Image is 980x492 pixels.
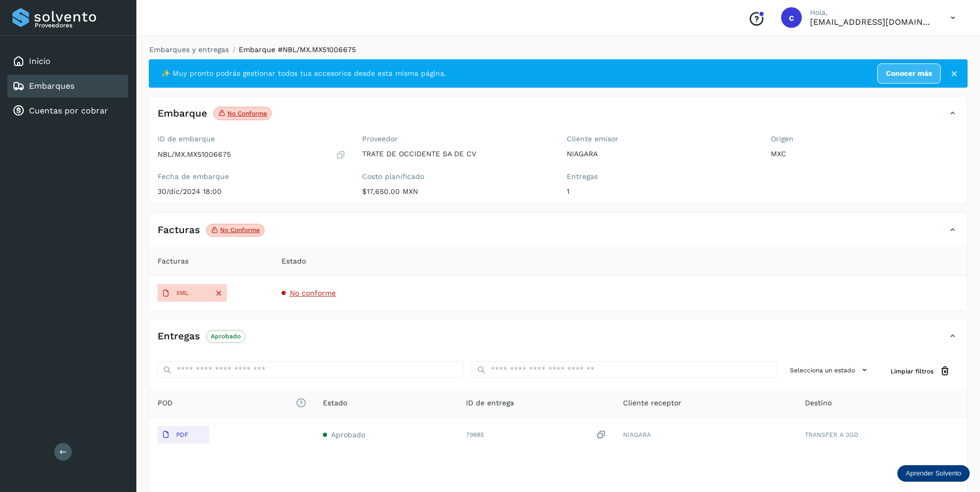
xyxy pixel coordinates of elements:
[158,256,189,267] span: Facturas
[897,465,970,482] div: Aprender Solvento
[211,333,241,340] p: Aprobado
[158,150,231,159] p: NBL/MX.MX51006675
[176,289,189,297] p: XML
[149,44,968,55] nav: breadcrumb
[567,150,755,158] p: NIAGARA
[227,110,267,117] p: No conforme
[805,398,832,408] span: Destino
[35,22,124,29] p: Proveedores
[239,45,356,54] span: Embarque #NBL/MX.MX51006675
[331,431,365,439] span: Aprobado
[797,418,967,452] td: TRANSFER A 3GD
[567,135,755,143] label: Cliente emisor
[7,75,128,97] div: Embarques
[810,8,934,17] p: Hola,
[7,50,128,73] div: Inicio
[158,331,200,342] h4: Entregas
[882,362,959,381] button: Limpiar filtros
[29,81,74,91] a: Embarques
[158,135,346,143] label: ID de embarque
[877,63,941,84] a: Conocer más
[466,430,606,440] div: 79885
[149,327,967,353] div: EntregasAprobado
[567,172,755,181] label: Entregas
[158,108,207,120] h4: Embarque
[362,172,550,181] label: Costo planificado
[906,469,961,478] p: Aprender Solvento
[282,256,306,267] span: Estado
[149,45,229,54] a: Embarques y entregas
[786,362,874,379] button: Selecciona un estado
[771,135,959,143] label: Origen
[149,221,967,247] div: FacturasNo conforme
[7,100,128,122] div: Cuentas por cobrar
[362,187,550,196] p: $17,650.00 MXN
[771,150,959,158] p: MXC
[176,431,188,438] p: PDF
[209,284,227,302] div: Eliminar asociación
[810,17,934,27] p: clarisa_flores@fragua.com.mx
[158,426,209,444] button: PDF
[158,172,346,181] label: Fecha de embarque
[158,398,306,408] span: POD
[466,398,514,408] span: ID de entrega
[29,56,51,66] a: Inicio
[220,226,260,234] p: No conforme
[161,68,446,79] span: ✨ Muy pronto podrás gestionar todos tus accesorios desde esta misma página.
[29,106,108,116] a: Cuentas por cobrar
[891,367,934,376] span: Limpiar filtros
[158,224,200,236] h4: Facturas
[323,398,347,408] span: Estado
[362,150,550,158] p: TRATE DE OCCIDENTE SA DE CV
[362,135,550,143] label: Proveedor
[149,105,967,130] div: EmbarqueNo conforme
[623,398,681,408] span: Cliente receptor
[567,187,755,196] p: 1
[158,284,209,302] button: XML
[290,289,336,297] span: No conforme
[615,418,797,452] td: NIAGARA
[158,187,346,196] p: 30/dic/2024 18:00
